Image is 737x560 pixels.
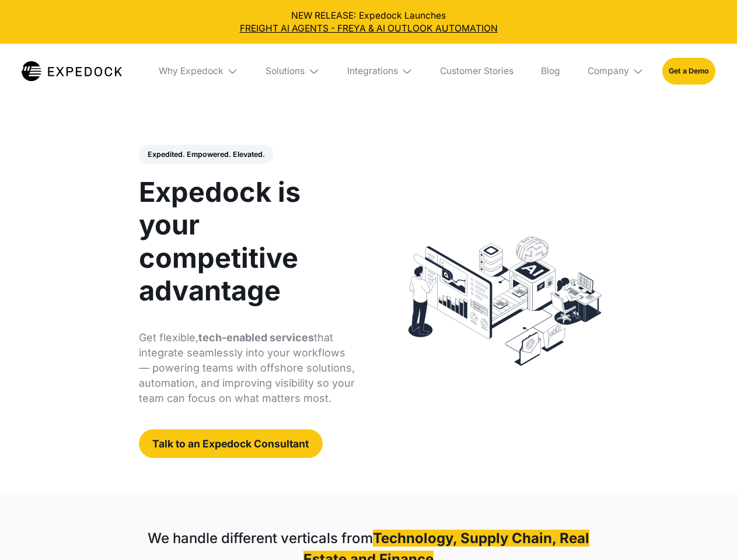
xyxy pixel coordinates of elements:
div: Why Expedock [149,44,247,99]
div: Solutions [257,44,329,99]
p: Get flexible, that integrate seamlessly into your workflows — powering teams with offshore soluti... [139,330,355,406]
h1: Expedock is your competitive advantage [139,176,355,307]
div: Company [578,44,653,99]
strong: tech-enabled services [198,331,314,344]
iframe: Chat Widget [679,504,737,560]
div: Why Expedock [159,65,223,77]
div: NEW RELEASE: Expedock Launches [9,9,728,35]
a: Talk to an Expedock Consultant [139,429,323,458]
a: Blog [532,44,569,99]
div: Company [588,65,629,77]
div: Integrations [338,44,422,99]
div: Integrations [347,65,398,77]
strong: We handle different verticals from [148,530,373,547]
a: Customer Stories [431,44,522,99]
a: FREIGHT AI AGENTS - FREYA & AI OUTLOOK AUTOMATION [9,22,728,35]
a: Get a Demo [662,58,715,84]
div: Solutions [266,65,305,77]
